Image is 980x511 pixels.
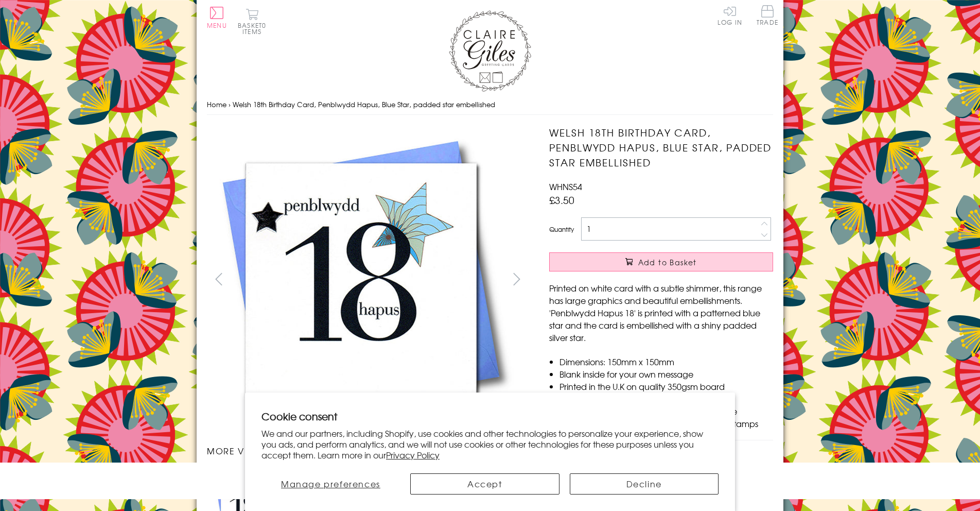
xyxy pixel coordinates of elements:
button: next [505,267,529,291]
button: Menu [207,7,227,28]
span: › [229,99,231,109]
a: Trade [757,5,778,27]
p: Printed on white card with a subtle shimmer, this range has large graphics and beautiful embellis... [549,282,773,344]
a: Privacy Policy [386,449,440,461]
button: Accept [410,473,559,495]
button: Add to Basket [549,252,773,271]
li: Dimensions: 150mm x 150mm [559,355,773,368]
button: Manage preferences [261,473,400,495]
p: We and our partners, including Shopify, use cookies and other technologies to personalize your ex... [261,428,719,460]
span: Welsh 18th Birthday Card, Penblwydd Hapus, Blue Star, padded star embellished [233,99,495,109]
img: Welsh 18th Birthday Card, Penblwydd Hapus, Blue Star, padded star embellished [207,125,516,434]
a: Log In [717,5,742,25]
a: Home [207,99,226,109]
span: 0 items [242,21,266,36]
label: Quantity [549,225,574,234]
span: Manage preferences [281,478,380,490]
span: Add to Basket [638,257,697,267]
button: Basket0 items [238,8,266,35]
span: Trade [757,5,778,25]
span: WHNS54 [549,180,582,193]
nav: breadcrumbs [207,94,773,115]
li: Printed in the U.K on quality 350gsm board [559,380,773,393]
h1: Welsh 18th Birthday Card, Penblwydd Hapus, Blue Star, padded star embellished [549,125,773,169]
img: Claire Giles Greetings Cards [449,10,531,92]
button: prev [207,267,230,291]
span: £3.50 [549,193,574,207]
button: Decline [570,473,719,495]
h2: Cookie consent [261,409,719,423]
li: Blank inside for your own message [559,368,773,380]
h3: More views [207,445,529,457]
span: Menu [207,21,227,30]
